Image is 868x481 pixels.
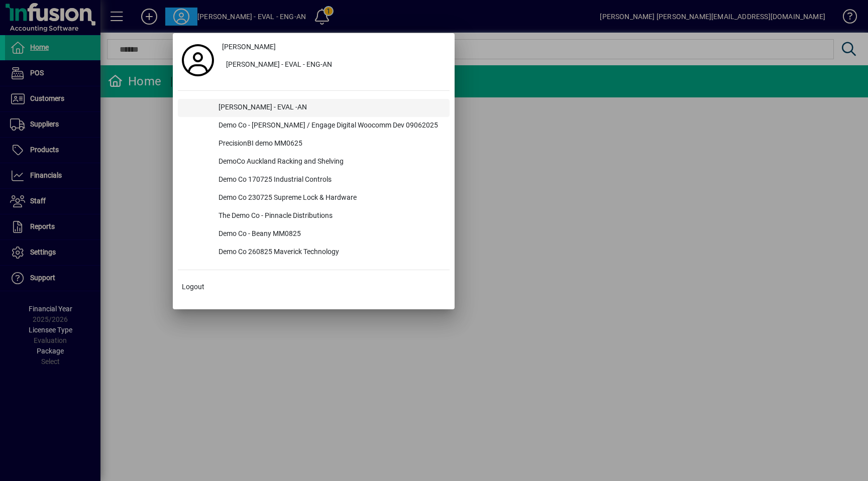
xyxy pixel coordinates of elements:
[100,58,108,66] img: tab_keywords_by_traffic_grey.svg
[210,171,450,189] div: Demo Co 170725 Industrial Controls
[218,56,450,74] button: [PERSON_NAME] - EVAL - ENG-AN
[210,207,450,225] div: The Demo Co - Pinnacle Distributions
[178,153,450,171] button: DemoCo Auckland Racking and Shelving
[178,99,450,117] button: [PERSON_NAME] - EVAL -AN
[38,59,90,66] div: Domain Overview
[178,135,450,153] button: PrecisionBI demo MM0625
[178,171,450,189] button: Demo Co 170725 Industrial Controls
[26,26,111,34] div: Domain: [DOMAIN_NAME]
[182,282,204,292] span: Logout
[111,59,169,66] div: Keywords by Traffic
[27,58,35,66] img: tab_domain_overview_orange.svg
[210,117,450,135] div: Demo Co - [PERSON_NAME] / Engage Digital Woocomm Dev 09062025
[178,117,450,135] button: Demo Co - [PERSON_NAME] / Engage Digital Woocomm Dev 09062025
[210,189,450,207] div: Demo Co 230725 Supreme Lock & Hardware
[178,225,450,244] button: Demo Co - Beany MM0825
[218,38,450,56] a: [PERSON_NAME]
[178,244,450,262] button: Demo Co 260825 Maverick Technology
[222,42,276,52] span: [PERSON_NAME]
[210,225,450,244] div: Demo Co - Beany MM0825
[178,189,450,207] button: Demo Co 230725 Supreme Lock & Hardware
[210,153,450,171] div: DemoCo Auckland Racking and Shelving
[16,26,24,34] img: website_grey.svg
[178,51,218,69] a: Profile
[210,244,450,262] div: Demo Co 260825 Maverick Technology
[178,278,450,296] button: Logout
[210,135,450,153] div: PrecisionBI demo MM0625
[28,16,49,24] div: v 4.0.25
[178,207,450,225] button: The Demo Co - Pinnacle Distributions
[16,16,24,24] img: logo_orange.svg
[210,99,450,117] div: [PERSON_NAME] - EVAL -AN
